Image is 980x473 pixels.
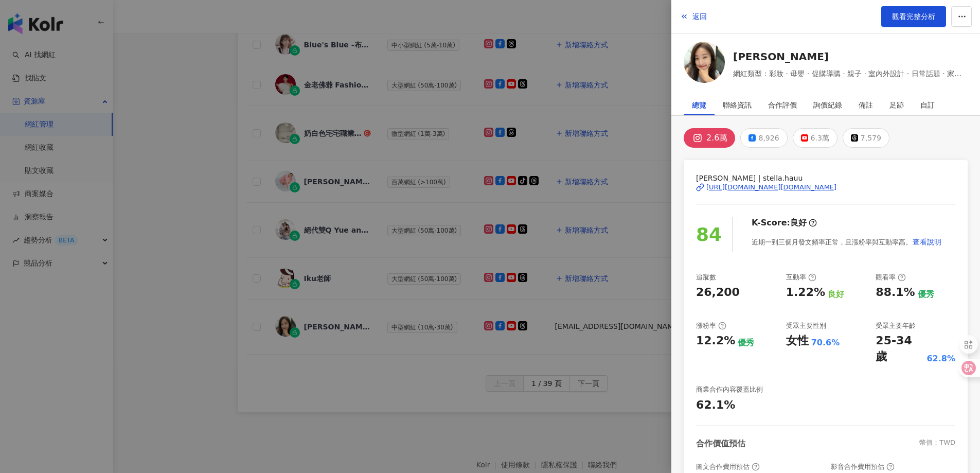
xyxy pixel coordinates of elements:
[684,42,725,83] img: KOL Avatar
[912,232,942,252] button: 查看說明
[680,6,707,27] button: 返回
[889,95,904,115] div: 足跡
[786,285,825,301] div: 1.22%
[831,462,895,471] div: 影音合作費用預估
[790,217,807,229] div: 良好
[861,131,881,145] div: 7,579
[881,6,946,27] a: 觀看完整分析
[811,131,829,145] div: 6.3萬
[696,462,760,471] div: 圖文合作費用預估
[786,321,826,330] div: 受眾主要性別
[740,128,787,148] button: 8,926
[696,333,735,349] div: 12.2%
[723,95,752,115] div: 聯絡資訊
[768,95,797,115] div: 合作評價
[692,95,706,115] div: 總覽
[684,42,725,86] a: KOL Avatar
[684,128,735,148] button: 2.6萬
[752,232,942,252] div: 近期一到三個月發文頻率正常，且漲粉率與互動率高。
[758,131,779,145] div: 8,926
[696,172,955,184] span: [PERSON_NAME] | stella.hauu
[696,220,722,250] div: 84
[696,273,716,282] div: 追蹤數
[828,289,844,300] div: 良好
[793,128,838,148] button: 6.3萬
[876,321,916,330] div: 受眾主要年齡
[752,217,817,229] div: K-Score :
[733,68,968,79] span: 網紅類型：彩妝 · 母嬰 · 促購導購 · 親子 · 室內外設計 · 日常話題 · 家庭 · 美食 · 旅遊
[738,337,754,348] div: 優秀
[811,337,840,348] div: 70.6%
[913,238,941,246] span: 查看說明
[926,353,955,364] div: 62.8%
[813,95,842,115] div: 詢價紀錄
[696,321,726,330] div: 漲粉率
[920,95,935,115] div: 自訂
[876,333,924,365] div: 25-34 歲
[733,49,968,64] a: [PERSON_NAME]
[843,128,889,148] button: 7,579
[696,438,745,449] div: 合作價值預估
[696,285,740,301] div: 26,200
[696,183,955,192] a: [URL][DOMAIN_NAME][DOMAIN_NAME]
[876,273,906,282] div: 觀看率
[919,438,955,449] div: 幣值：TWD
[706,183,836,192] div: [URL][DOMAIN_NAME][DOMAIN_NAME]
[696,385,763,394] div: 商業合作內容覆蓋比例
[706,131,727,145] div: 2.6萬
[892,12,935,21] span: 觀看完整分析
[786,273,816,282] div: 互動率
[696,397,735,413] div: 62.1%
[786,333,809,349] div: 女性
[918,289,934,300] div: 優秀
[876,285,915,301] div: 88.1%
[859,95,873,115] div: 備註
[692,12,707,21] span: 返回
